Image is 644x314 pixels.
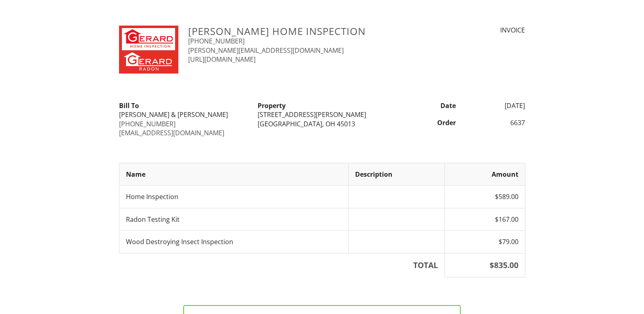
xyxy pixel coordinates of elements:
div: INVOICE [431,26,525,35]
div: Date [391,101,461,110]
th: TOTAL [119,253,445,277]
td: $589.00 [445,186,525,208]
th: Amount [445,163,525,185]
a: [PERSON_NAME][EMAIL_ADDRESS][DOMAIN_NAME] [188,46,344,55]
div: 6637 [461,118,530,127]
a: [PHONE_NUMBER] [188,37,245,45]
div: [DATE] [461,101,530,110]
div: [STREET_ADDRESS][PERSON_NAME] [258,110,386,119]
div: [PERSON_NAME] & [PERSON_NAME] [119,110,248,119]
a: [EMAIL_ADDRESS][DOMAIN_NAME] [119,128,224,137]
strong: Property [258,101,286,110]
th: Name [119,163,348,185]
strong: Bill To [119,101,139,110]
div: [GEOGRAPHIC_DATA], OH 45013 [258,119,386,128]
a: [PHONE_NUMBER] [119,119,176,128]
td: $167.00 [445,208,525,230]
th: $835.00 [445,253,525,277]
img: GERRAD.png [119,26,179,74]
th: Description [348,163,445,185]
h3: [PERSON_NAME] Home Inspection [188,26,421,37]
a: [URL][DOMAIN_NAME] [188,55,256,64]
div: Order [391,118,461,127]
span: Radon Testing Kit [126,215,180,224]
span: Wood Destroying Insect Inspection [126,237,233,246]
span: Home Inspection [126,192,178,201]
td: $79.00 [445,231,525,253]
